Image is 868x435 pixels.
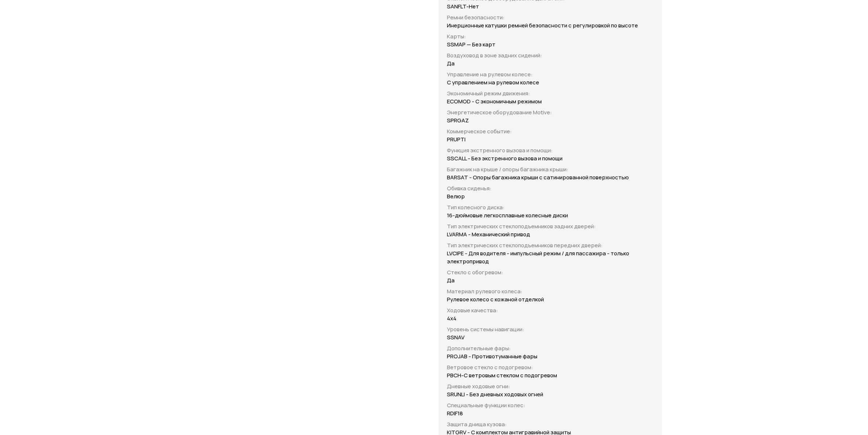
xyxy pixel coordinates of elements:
[447,22,638,30] p: Инерционные катушки ремней безопасности с регулировкой по высоте
[447,41,496,49] p: SSMAP — Без карт
[447,344,653,352] p: Дополнительные фары :
[447,117,469,125] p: SPRGAZ
[447,390,544,398] p: SRUNLI - Без дневных ходовых огней
[447,184,653,192] p: Обивка сиденья :
[447,89,653,98] p: Экономичный режим движения :
[447,314,457,323] p: 4x4
[447,33,653,41] p: Карты :
[447,363,653,371] p: Ветровое стекло с подогревом :
[447,325,653,333] p: Уровень системы навигации :
[447,230,530,239] p: LVARMA - Механический привод
[447,382,653,390] p: Дневные ходовые огни :
[447,287,653,295] p: Материал рулевого колеса :
[447,249,653,266] p: LVCIPE - Для водителя - импульсный режим / для пассажира - только электропривод
[447,70,653,79] p: Управление на рулевом колесе :
[447,192,465,201] p: Велюр
[447,108,653,117] p: Энергетическое оборудование Motive :
[447,276,455,285] p: Да
[447,401,653,409] p: Специальные функции колес :
[447,295,544,304] p: Рулевое колесо с кожаной отделкой
[447,241,653,249] p: Тип электрических стеклоподъемников передних дверей :
[447,333,465,341] p: SSNAV
[447,203,653,211] p: Тип колесного диска :
[447,136,466,144] p: PRUPTI
[447,420,653,428] p: Защита днища кузова :
[447,211,568,220] p: 16-дюймовые легкосплавные колесные диски
[447,409,463,417] p: RDIF18
[447,51,653,60] p: Воздуховод в зоне задних сидений :
[447,154,563,163] p: SSCALL - Без экстренного вызова и помощи
[447,306,653,314] p: Ходовые качества :
[447,3,479,11] p: SANFLT-Нет
[447,268,653,276] p: Стекло с обогревом :
[447,173,629,182] p: BARSAT - Опоры багажника крыши с сатинированной поверхностью
[447,60,455,68] p: Да
[447,165,653,173] p: Багажник на крыше / опоры багажника крыши :
[447,371,557,379] p: PBCH-С ветровым стеклом с подогревом
[447,127,653,136] p: Коммерческое событие :
[447,352,538,360] p: PROJAB - Противотуманные фары
[447,79,540,87] p: С управлением на рулевом колесе
[447,222,653,230] p: Тип электрических стеклоподъемников задних дверей :
[447,98,542,106] p: ECOMOD - С экономичным режимом
[447,146,653,154] p: Функция экстренного вызова и помощи :
[447,14,653,22] p: Ремни безопасности :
